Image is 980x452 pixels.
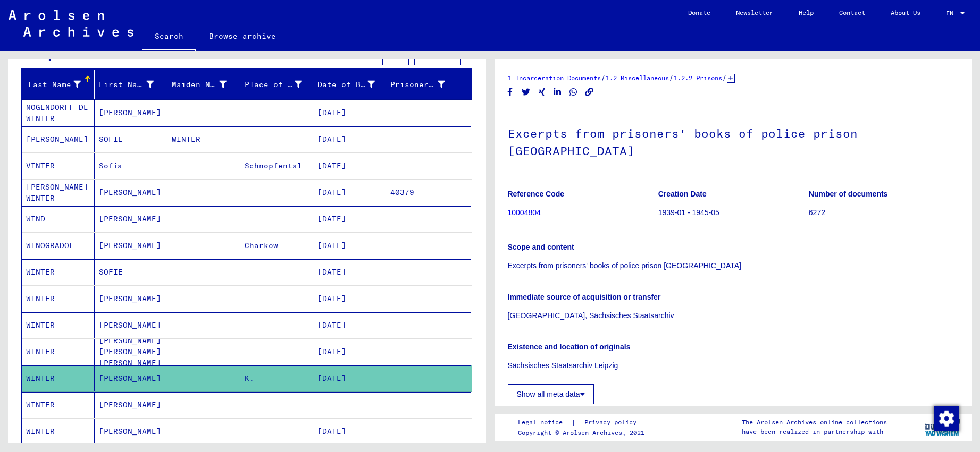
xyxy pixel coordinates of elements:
[658,190,707,198] b: Creation Date
[946,10,958,17] span: EN
[518,417,571,428] a: Legal notice
[22,100,95,126] mat-cell: MOGENDORFF DE WINTER
[22,70,95,99] mat-header-cell: Last Name
[199,50,262,60] span: records found
[584,86,595,99] button: Copy link
[568,86,579,99] button: Share on WhatsApp
[313,180,386,206] mat-cell: [DATE]
[95,339,167,365] mat-cell: [PERSON_NAME] [PERSON_NAME] [PERSON_NAME]
[313,286,386,312] mat-cell: [DATE]
[22,180,95,206] mat-cell: [PERSON_NAME] WINTER
[390,76,458,93] div: Prisoner #
[245,79,302,90] div: Place of Birth
[313,100,386,126] mat-cell: [DATE]
[386,70,471,99] mat-header-cell: Prisoner #
[923,414,962,440] img: yv_logo.png
[313,126,386,152] mat-cell: [DATE]
[606,74,669,82] a: 1.2 Miscellaneous
[508,260,959,271] p: Excerpts from prisoners' books of police prison [GEOGRAPHIC_DATA]
[99,79,154,90] div: First Name
[423,50,452,60] span: Filter
[172,76,240,93] div: Maiden Name
[240,233,313,259] mat-cell: Charkow
[508,243,574,251] b: Scope and content
[576,417,649,428] a: Privacy policy
[22,206,95,232] mat-cell: WIND
[95,100,167,126] mat-cell: [PERSON_NAME]
[934,406,959,431] img: Change consent
[313,206,386,232] mat-cell: [DATE]
[22,286,95,312] mat-cell: WINTER
[245,76,315,93] div: Place of Birth
[508,384,594,404] button: Show all meta data
[809,207,959,218] p: 6272
[22,312,95,338] mat-cell: WINTER
[658,207,808,218] p: 1939-01 - 1945-05
[518,417,649,428] div: |
[508,310,959,321] p: [GEOGRAPHIC_DATA], Sächsisches Staatsarchiv
[190,50,199,60] span: 43
[601,73,606,82] span: /
[313,259,386,285] mat-cell: [DATE]
[240,153,313,179] mat-cell: Schnopfental
[142,23,196,51] a: Search
[240,365,313,391] mat-cell: K.
[933,405,959,431] div: Change consent
[26,79,81,90] div: Last Name
[172,79,227,90] div: Maiden Name
[313,312,386,338] mat-cell: [DATE]
[22,419,95,445] mat-cell: WINTER
[22,392,95,418] mat-cell: WINTER
[167,70,240,99] mat-header-cell: Maiden Name
[518,428,649,438] p: Copyright © Arolsen Archives, 2021
[313,365,386,391] mat-cell: [DATE]
[313,70,386,99] mat-header-cell: Date of Birth
[26,76,94,93] div: Last Name
[95,392,167,418] mat-cell: [PERSON_NAME]
[95,206,167,232] mat-cell: [PERSON_NAME]
[313,339,386,365] mat-cell: [DATE]
[508,360,959,371] p: Sächsisches Staatsarchiv Leipzig
[22,339,95,365] mat-cell: WINTER
[508,109,959,173] h1: Excerpts from prisoners' books of police prison [GEOGRAPHIC_DATA]
[95,233,167,259] mat-cell: [PERSON_NAME]
[22,153,95,179] mat-cell: VINTER
[508,74,601,82] a: 1 Incarceration Documents
[809,190,888,198] b: Number of documents
[313,419,386,445] mat-cell: [DATE]
[742,427,887,437] p: have been realized in partnership with
[167,126,240,152] mat-cell: WINTER
[22,126,95,152] mat-cell: [PERSON_NAME]
[317,76,388,93] div: Date of Birth
[508,208,541,217] a: 10004804
[95,180,167,206] mat-cell: [PERSON_NAME]
[9,10,133,37] img: Arolsen_neg.svg
[552,86,563,99] button: Share on LinkedIn
[95,70,167,99] mat-header-cell: First Name
[674,74,722,82] a: 1.2.2 Prisons
[196,23,289,49] a: Browse archive
[95,259,167,285] mat-cell: SOFIE
[22,365,95,391] mat-cell: WINTER
[240,70,313,99] mat-header-cell: Place of Birth
[99,76,167,93] div: First Name
[508,190,565,198] b: Reference Code
[95,312,167,338] mat-cell: [PERSON_NAME]
[313,153,386,179] mat-cell: [DATE]
[537,86,548,99] button: Share on Xing
[742,417,887,427] p: The Arolsen Archives online collections
[95,153,167,179] mat-cell: Sofia
[95,286,167,312] mat-cell: [PERSON_NAME]
[95,365,167,391] mat-cell: [PERSON_NAME]
[317,79,375,90] div: Date of Birth
[521,86,532,99] button: Share on Twitter
[508,343,631,351] b: Existence and location of originals
[22,259,95,285] mat-cell: WINTER
[95,419,167,445] mat-cell: [PERSON_NAME]
[669,73,674,82] span: /
[386,180,471,206] mat-cell: 40379
[95,126,167,152] mat-cell: SOFIE
[722,73,727,82] span: /
[22,233,95,259] mat-cell: WINOGRADOF
[505,86,516,99] button: Share on Facebook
